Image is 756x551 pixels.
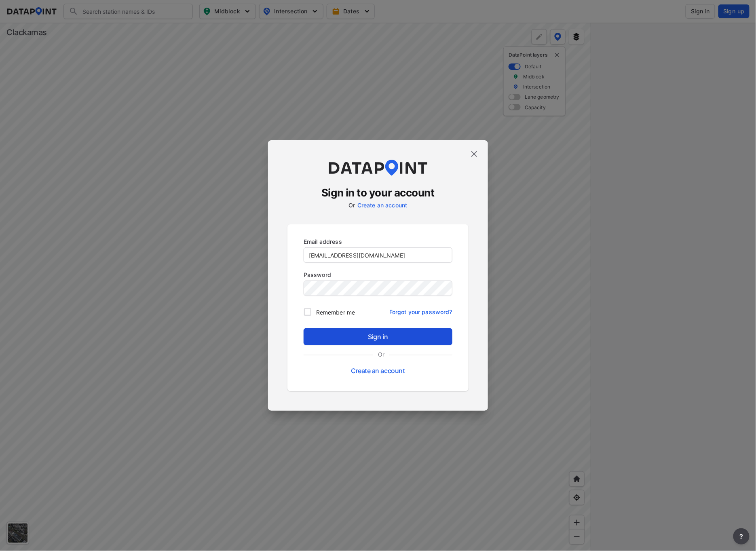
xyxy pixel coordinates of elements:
span: Sign in [310,332,446,342]
button: Sign in [304,328,452,345]
a: Create an account [351,367,405,375]
span: ? [738,532,745,541]
label: Or [348,202,355,209]
p: Email address [304,237,452,246]
a: Forgot your password? [389,304,452,316]
img: dataPointLogo.9353c09d.svg [327,160,429,176]
a: Create an account [357,202,408,209]
input: you@example.com [304,248,452,262]
button: more [733,528,750,545]
h3: Sign in to your account [287,186,469,200]
label: Or [373,350,389,359]
span: Remember me [316,308,355,317]
img: close.efbf2170.svg [469,149,479,159]
p: Password [304,270,452,279]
